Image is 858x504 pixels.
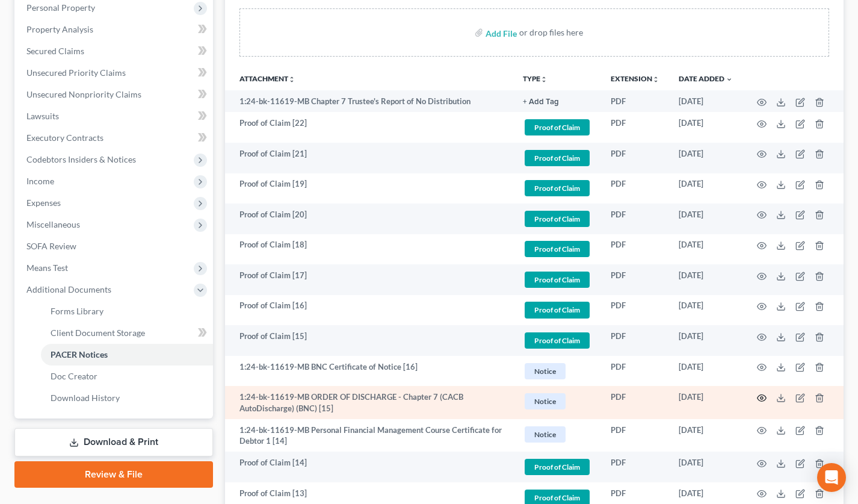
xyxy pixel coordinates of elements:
a: Executory Contracts [17,127,213,149]
a: Download & Print [14,428,213,456]
td: Proof of Claim [20] [225,204,514,234]
td: 1:24-bk-11619-MB ORDER OF DISCHARGE - Chapter 7 (CACB AutoDischarge) (BNC) [15] [225,386,514,419]
span: Codebtors Insiders & Notices [26,154,136,164]
td: Proof of Claim [14] [225,452,514,482]
span: SOFA Review [26,241,76,251]
a: Unsecured Priority Claims [17,62,213,84]
td: [DATE] [669,452,742,482]
td: PDF [601,386,669,419]
span: Proof of Claim [525,459,590,475]
td: [DATE] [669,204,742,234]
td: Proof of Claim [22] [225,112,514,143]
span: PACER Notices [51,349,108,359]
span: Notice [525,393,566,409]
span: Miscellaneous [26,219,80,229]
td: PDF [601,419,669,452]
span: Unsecured Priority Claims [26,67,126,78]
td: PDF [601,90,669,112]
a: Proof of Claim [523,148,591,168]
td: Proof of Claim [21] [225,143,514,173]
div: or drop files here [519,26,583,39]
span: Notice [525,363,566,379]
button: + Add Tag [523,98,559,106]
td: Proof of Claim [17] [225,264,514,295]
span: Unsecured Nonpriority Claims [26,89,141,99]
span: Proof of Claim [525,119,590,135]
td: PDF [601,295,669,326]
span: Download History [51,393,120,403]
span: Proof of Claim [525,180,590,196]
td: PDF [601,204,669,234]
span: Additional Documents [26,284,111,294]
a: Secured Claims [17,40,213,62]
a: Proof of Claim [523,331,591,350]
span: Notice [525,426,566,443]
td: [DATE] [669,90,742,112]
span: Proof of Claim [525,302,590,318]
td: PDF [601,452,669,482]
a: Property Analysis [17,19,213,40]
span: Proof of Claim [525,150,590,166]
span: Means Test [26,263,68,273]
span: Proof of Claim [525,241,590,257]
span: Doc Creator [51,371,97,381]
span: Personal Property [26,2,95,13]
a: Download History [41,387,213,409]
td: PDF [601,264,669,295]
a: Proof of Claim [523,239,591,259]
td: Proof of Claim [16] [225,295,514,326]
i: unfold_more [652,76,659,83]
a: + Add Tag [523,96,591,107]
td: [DATE] [669,143,742,173]
td: [DATE] [669,234,742,265]
a: Proof of Claim [523,300,591,320]
a: Review & File [14,461,213,488]
td: [DATE] [669,173,742,204]
td: PDF [601,173,669,204]
a: Extensionunfold_more [611,74,659,83]
td: PDF [601,234,669,265]
a: Lawsuits [17,105,213,127]
td: 1:24-bk-11619-MB Personal Financial Management Course Certificate for Debtor 1 [14] [225,419,514,452]
span: Proof of Claim [525,332,590,349]
a: Proof of Claim [523,270,591,290]
td: [DATE] [669,295,742,326]
td: Proof of Claim [19] [225,173,514,204]
a: Attachmentunfold_more [239,74,295,83]
button: TYPEunfold_more [523,75,548,83]
span: Executory Contracts [26,132,103,143]
a: Date Added expand_more [679,74,733,83]
td: 1:24-bk-11619-MB BNC Certificate of Notice [16] [225,356,514,387]
a: Notice [523,391,591,411]
span: Client Document Storage [51,328,145,338]
i: expand_more [726,76,733,83]
a: Forms Library [41,300,213,322]
td: PDF [601,325,669,356]
span: Forms Library [51,306,103,316]
span: Income [26,176,54,186]
td: [DATE] [669,356,742,387]
td: [DATE] [669,264,742,295]
div: Open Intercom Messenger [817,463,846,492]
i: unfold_more [540,76,548,83]
td: Proof of Claim [18] [225,234,514,265]
span: Property Analysis [26,24,93,34]
a: Proof of Claim [523,178,591,198]
span: Lawsuits [26,111,59,121]
a: Proof of Claim [523,457,591,477]
span: Proof of Claim [525,272,590,288]
a: PACER Notices [41,344,213,366]
a: Notice [523,361,591,381]
a: Notice [523,425,591,444]
td: 1:24-bk-11619-MB Chapter 7 Trustee's Report of No Distribution [225,90,514,112]
td: [DATE] [669,325,742,356]
td: Proof of Claim [15] [225,325,514,356]
td: [DATE] [669,386,742,419]
a: SOFA Review [17,235,213,257]
td: [DATE] [669,112,742,143]
td: PDF [601,143,669,173]
td: PDF [601,356,669,387]
a: Doc Creator [41,366,213,387]
a: Unsecured Nonpriority Claims [17,84,213,105]
a: Proof of Claim [523,117,591,137]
